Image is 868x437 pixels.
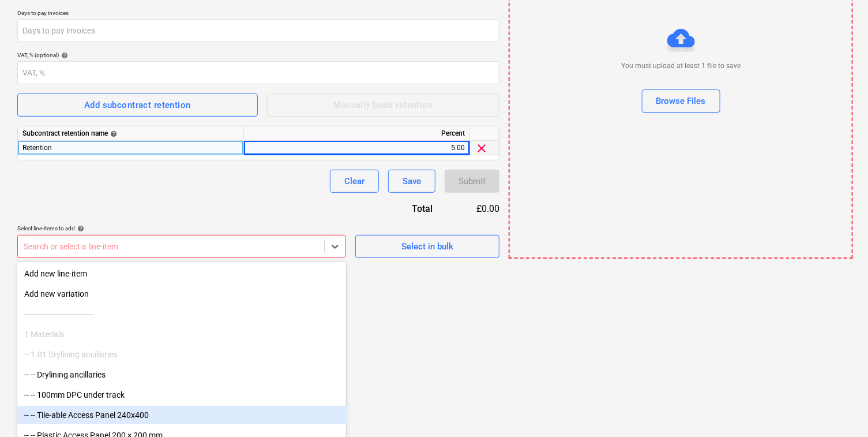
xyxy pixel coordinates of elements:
div: -- 1.01 Drylining ancillaries [17,345,347,364]
button: Select in bulk [355,235,499,258]
div: Add new variation [17,285,347,303]
div: 1 Materials [17,325,347,343]
div: -- -- Drylining ancillaries [17,365,347,384]
div: Retention [18,141,244,155]
div: Percent [244,126,470,141]
button: Save [388,170,435,193]
iframe: Chat Widget [810,382,868,437]
div: Subcontract retention name [22,126,239,141]
p: You must upload at least 1 file to save [621,61,741,71]
div: Clear [344,174,365,189]
div: Total [350,202,451,215]
div: Select in bulk [401,239,453,254]
span: help [108,130,117,137]
div: Browse Files [656,94,706,109]
div: Save [403,174,421,189]
div: -- -- 100mm DPC under track [17,386,347,404]
div: Add subcontract retention [84,98,191,113]
div: VAT, % (optional) [17,51,499,59]
div: Select line-items to add [17,225,346,232]
div: Add new line-item [17,264,347,283]
div: ------------------------------ [17,305,347,323]
div: £0.00 [451,202,499,215]
span: help [75,225,84,232]
input: VAT, % [17,61,499,84]
button: Browse Files [642,90,720,113]
input: Days to pay invoices [17,19,499,42]
span: help [59,52,68,59]
span: clear [475,141,489,155]
p: Days to pay invoices [17,9,499,19]
div: -- -- Tile-able Access Panel 240x400 [17,406,347,424]
button: Add subcontract retention [17,94,258,117]
div: 5.00 [249,141,465,155]
button: Clear [330,170,379,193]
